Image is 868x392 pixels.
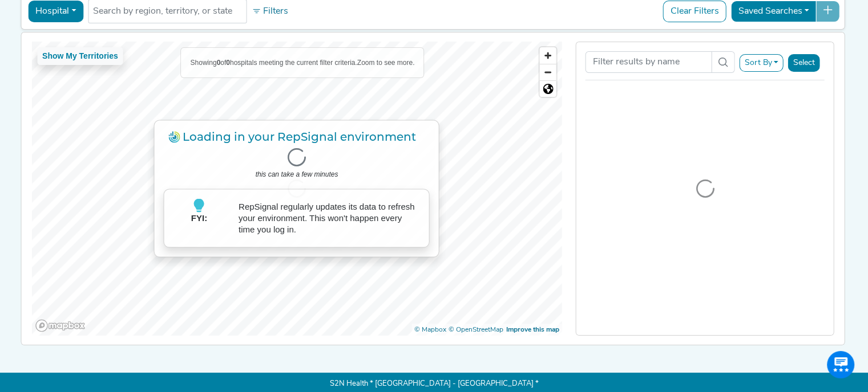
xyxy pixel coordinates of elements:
[506,326,559,333] a: Map feedback
[37,47,123,65] button: Show My Territories
[540,47,556,64] button: Zoom in
[540,81,556,97] span: Reset zoom
[217,59,221,67] b: 0
[191,59,357,67] span: Showing of hospitals meeting the current filter criteria.
[226,59,230,67] b: 0
[540,64,556,80] span: Zoom out
[663,1,726,22] button: Clear Filters
[449,326,503,333] a: OpenStreetMap
[28,1,83,22] button: Hospital
[192,198,206,212] img: lightbulb
[540,80,556,97] button: Reset bearing to north
[93,5,241,18] input: Search by region, territory, or state
[164,168,430,179] p: this can take a few minutes
[239,201,420,235] p: RepSignal regularly updates its data to refresh your environment. This won't happen every time yo...
[35,319,85,332] a: Mapbox logo
[414,326,446,333] a: Mapbox
[249,2,291,21] button: Filters
[540,64,556,80] button: Zoom out
[357,59,415,67] span: Zoom to see more.
[731,1,817,22] button: Saved Searches
[173,212,225,238] p: FYI:
[164,129,430,143] h3: Loading in your RepSignal environment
